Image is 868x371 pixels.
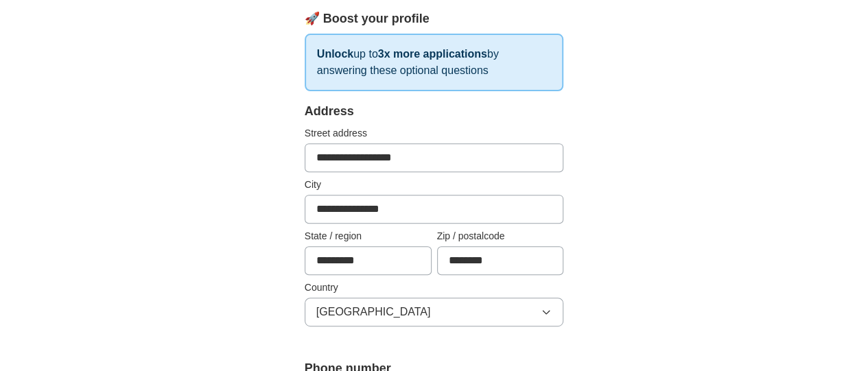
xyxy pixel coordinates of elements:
[305,102,564,121] div: Address
[305,229,432,243] label: State / region
[437,229,564,243] label: Zip / postalcode
[305,126,564,141] label: Street address
[305,178,564,192] label: City
[305,10,564,28] div: 🚀 Boost your profile
[316,304,431,320] span: [GEOGRAPHIC_DATA]
[305,280,564,295] label: Country
[317,48,353,60] strong: Unlock
[305,298,564,326] button: [GEOGRAPHIC_DATA]
[305,34,564,91] p: up to by answering these optional questions
[378,48,487,60] strong: 3x more applications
